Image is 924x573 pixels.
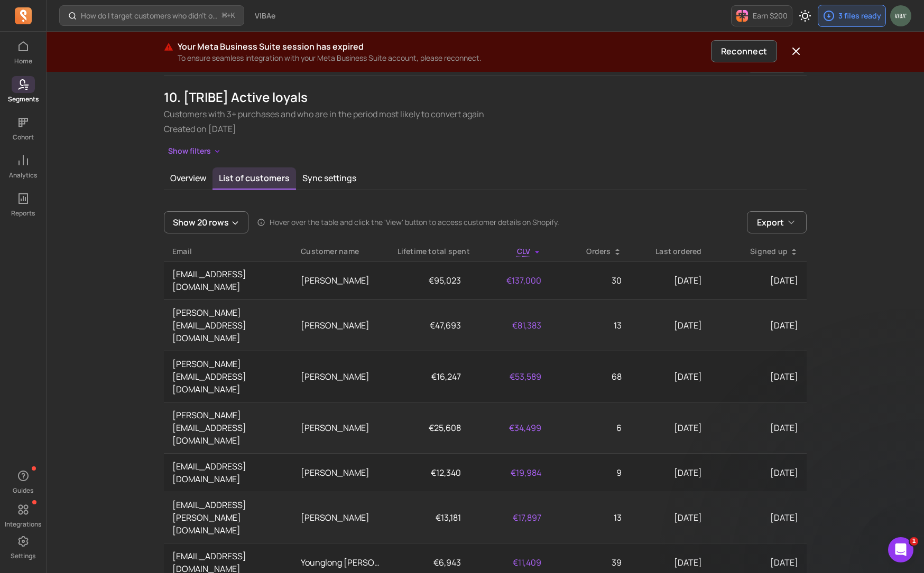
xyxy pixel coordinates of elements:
[248,6,282,25] button: VIBAe
[719,421,798,434] p: [DATE]
[794,5,816,26] button: Toggle dark mode
[164,453,292,492] td: [EMAIL_ADDRESS][DOMAIN_NAME]
[753,11,788,21] p: Earn $200
[164,351,292,402] td: [PERSON_NAME][EMAIL_ADDRESS][DOMAIN_NAME]
[178,53,707,63] p: To ensure seamless integration with your Meta Business Suite account, please reconnect.
[719,274,798,287] p: [DATE]
[212,167,296,190] button: List of customers
[178,40,707,53] p: Your Meta Business Suite session has expired
[389,351,469,402] td: €16,247
[719,319,798,332] p: [DATE]
[164,108,807,120] p: Customers with 3+ purchases and who are in the period most likely to convert again
[301,511,380,524] p: [PERSON_NAME]
[719,466,798,479] p: [DATE]
[172,246,284,257] div: Email
[469,402,550,453] td: €34,499
[550,453,630,492] td: 9
[719,246,798,257] div: Signed up
[13,486,33,495] p: Guides
[164,123,807,135] p: Created on [DATE]
[517,246,531,256] span: CLV
[719,370,798,383] p: [DATE]
[164,261,292,299] td: [EMAIL_ADDRESS][DOMAIN_NAME]
[719,556,798,569] p: [DATE]
[550,351,630,402] td: 68
[59,5,244,26] button: How do I target customers who didn’t open or click a campaign?⌘+K
[818,5,886,27] button: 3 files ready
[81,11,218,21] p: How do I target customers who didn’t open or click a campaign?
[389,492,469,543] td: €13,181
[639,421,702,434] p: [DATE]
[231,12,235,20] kbd: K
[639,556,702,569] p: [DATE]
[550,299,630,351] td: 13
[14,57,32,65] p: Home
[13,133,34,142] p: Cohort
[301,319,380,332] p: [PERSON_NAME]
[11,552,35,560] p: Settings
[296,167,363,189] button: Sync settings
[255,11,275,21] span: VIBAe
[469,261,550,299] td: €137,000
[639,274,702,287] p: [DATE]
[890,5,911,26] img: avatar
[731,5,792,26] button: Earn $200
[639,511,702,524] p: [DATE]
[164,144,226,159] button: Show filters
[888,537,913,562] iframe: Intercom live chat
[711,40,777,62] button: Reconnect
[9,171,37,180] p: Analytics
[910,537,918,546] span: 1
[164,211,248,233] button: Show 20 rows
[719,511,798,524] p: [DATE]
[11,209,35,218] p: Reports
[301,274,380,287] p: [PERSON_NAME]
[389,299,469,351] td: €47,693
[270,217,559,228] p: Hover over the table and click the 'View' button to access customer details on Shopify.
[301,246,380,257] p: Customer name
[164,299,292,351] td: [PERSON_NAME][EMAIL_ADDRESS][DOMAIN_NAME]
[469,453,550,492] td: €19,984
[164,402,292,453] td: [PERSON_NAME][EMAIL_ADDRESS][DOMAIN_NAME]
[757,216,784,229] span: Export
[550,261,630,299] td: 30
[469,351,550,402] td: €53,589
[469,492,550,543] td: €17,897
[164,89,807,106] h1: 10. [TRIBE] Active loyals
[8,95,39,104] p: Segments
[5,520,41,529] p: Integrations
[550,402,630,453] td: 6
[301,370,380,383] p: [PERSON_NAME]
[164,492,292,543] td: [EMAIL_ADDRESS][PERSON_NAME][DOMAIN_NAME]
[550,492,630,543] td: 13
[301,421,380,434] p: [PERSON_NAME]
[389,402,469,453] td: €25,608
[301,556,380,569] p: Younglong [PERSON_NAME]
[301,466,380,479] p: [PERSON_NAME]
[639,370,702,383] p: [DATE]
[222,10,235,21] span: +
[747,211,807,233] button: Export
[639,246,702,257] div: Last ordered
[164,167,212,189] button: Overview
[389,261,469,299] td: €95,023
[838,11,881,21] p: 3 files ready
[389,453,469,492] td: €12,340
[469,299,550,351] td: €81,383
[639,466,702,479] p: [DATE]
[12,465,35,497] button: Guides
[398,246,461,257] div: Lifetime total spent
[639,319,702,332] p: [DATE]
[221,10,227,23] kbd: ⌘
[558,246,622,257] div: Orders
